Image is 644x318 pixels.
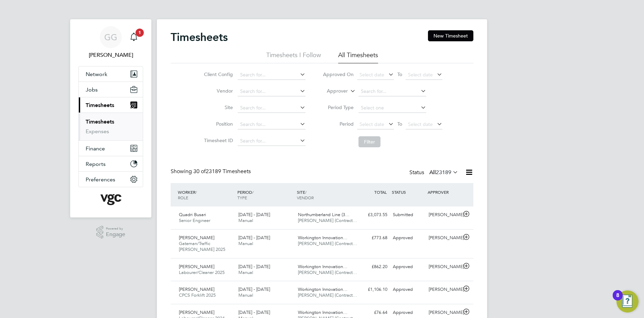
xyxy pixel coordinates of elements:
a: GG[PERSON_NAME] [78,26,143,59]
span: Workington Innovation… [298,235,347,241]
div: £773.68 [354,232,390,244]
button: New Timesheet [428,30,473,41]
span: 23189 [436,169,451,176]
span: Manual [238,241,253,246]
span: [PERSON_NAME] [179,286,214,292]
span: Quadri Busari [179,212,206,218]
span: [PERSON_NAME] [179,264,214,269]
img: vgcgroup-logo-retina.png [100,194,121,205]
span: CPCS Forklift 2025 [179,292,216,298]
span: Senior Engineer [179,218,210,223]
div: Submitted [390,209,426,221]
span: Select date [408,72,433,78]
span: [DATE] - [DATE] [238,264,270,269]
span: 23189 Timesheets [193,168,251,175]
span: 30 of [193,168,206,175]
div: £1,106.10 [354,284,390,295]
span: TYPE [237,195,247,200]
div: SITE [295,186,355,204]
span: Powered by [106,226,125,232]
a: Timesheets [86,118,114,125]
span: Gauri Gautam [78,51,143,59]
label: All [429,169,458,176]
div: [PERSON_NAME] [426,261,462,273]
nav: Main navigation [70,19,151,218]
span: / [195,189,197,195]
span: [PERSON_NAME] (Contract… [298,292,357,298]
span: [PERSON_NAME] (Contract… [298,218,357,223]
label: Timesheet ID [202,137,233,144]
span: Gateman/Traffic [PERSON_NAME] 2025 [179,241,225,252]
span: Preferences [86,176,115,183]
span: [DATE] - [DATE] [238,212,270,218]
span: 1 [136,29,144,37]
span: Select date [359,121,384,127]
span: Engage [106,232,125,237]
span: Select date [359,72,384,78]
label: Period [323,121,354,127]
button: Jobs [79,82,143,97]
div: [PERSON_NAME] [426,284,462,295]
span: Workington Innovation… [298,264,347,269]
div: Status [409,168,460,178]
span: Finance [86,145,105,152]
button: Network [79,66,143,82]
a: 1 [127,26,141,48]
div: [PERSON_NAME] [426,232,462,244]
span: [PERSON_NAME] [179,235,214,241]
div: Showing [171,168,252,175]
button: Preferences [79,172,143,187]
span: / [305,189,307,195]
li: All Timesheets [338,51,378,63]
li: Timesheets I Follow [266,51,321,63]
div: £862.20 [354,261,390,273]
div: STATUS [390,186,426,198]
button: Finance [79,141,143,156]
span: TOTAL [374,189,387,195]
span: [PERSON_NAME] (Contract… [298,241,357,246]
div: PERIOD [236,186,295,204]
span: Manual [238,269,253,275]
input: Search for... [238,87,305,96]
span: [DATE] - [DATE] [238,286,270,292]
button: Filter [358,136,380,147]
span: Timesheets [86,102,114,108]
span: GG [104,33,117,42]
div: Approved [390,261,426,273]
div: Timesheets [79,113,143,140]
span: Select date [408,121,433,127]
div: [PERSON_NAME] [426,209,462,221]
span: [DATE] - [DATE] [238,309,270,315]
label: Approver [317,88,348,95]
label: Position [202,121,233,127]
a: Go to home page [78,194,143,205]
button: Open Resource Center, 8 new notifications [616,290,638,312]
span: Manual [238,218,253,223]
span: [PERSON_NAME] [179,309,214,315]
div: APPROVER [426,186,462,198]
label: Approved On [323,71,354,77]
span: Northumberland Line (3… [298,212,350,218]
button: Timesheets [79,97,143,113]
span: Network [86,71,107,77]
div: Approved [390,232,426,244]
input: Search for... [238,120,305,129]
button: Reports [79,156,143,171]
div: Approved [390,284,426,295]
label: Vendor [202,88,233,94]
span: ROLE [178,195,188,200]
h2: Timesheets [171,30,228,44]
div: WORKER [176,186,236,204]
label: Period Type [323,104,354,110]
input: Select one [358,103,426,113]
label: Client Config [202,71,233,77]
span: Workington Innovation… [298,309,347,315]
a: Expenses [86,128,109,135]
span: [DATE] - [DATE] [238,235,270,241]
span: [PERSON_NAME] (Contract… [298,269,357,275]
span: To [395,119,404,128]
span: Workington Innovation… [298,286,347,292]
span: Reports [86,161,106,167]
input: Search for... [358,87,426,96]
input: Search for... [238,103,305,113]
